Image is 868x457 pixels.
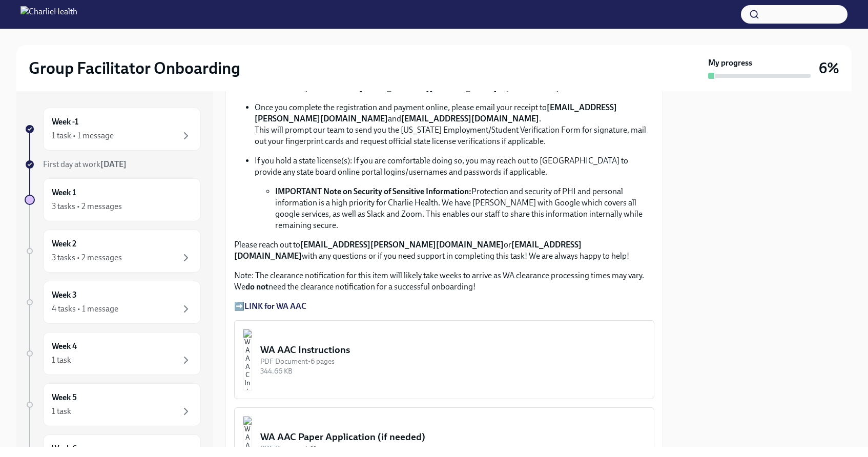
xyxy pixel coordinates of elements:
p: Note: The clearance notification for this item will likely take weeks to arrive as WA clearance p... [234,270,654,293]
span: First day at work [43,159,127,169]
div: 1 task [52,355,71,366]
strong: do not [245,282,268,292]
strong: [DATE] [100,159,127,169]
h6: Week 4 [52,341,77,352]
div: 3 tasks • 2 messages [52,201,122,212]
a: LINK for WA AAC [244,301,306,311]
div: 344.66 KB [260,366,646,376]
button: WA AAC InstructionsPDF Document•6 pages344.66 KB [234,320,654,399]
h2: Group Facilitator Onboarding [29,58,240,78]
strong: [EMAIL_ADDRESS][DOMAIN_NAME] [359,83,497,93]
strong: [EMAIL_ADDRESS][PERSON_NAME][DOMAIN_NAME] [300,240,504,250]
div: 1 task [52,406,71,417]
p: Once you complete the registration and payment online, please email your receipt to and . This wi... [255,102,654,147]
h6: Week 1 [52,187,76,198]
div: 1 task • 1 message [52,130,114,141]
h6: Week 5 [52,392,77,403]
li: Protection and security of PHI and personal information is a high priority for Charlie Health. We... [275,186,654,231]
h6: Week 6 [52,443,77,454]
a: Week 13 tasks • 2 messages [25,178,201,221]
h3: 6% [819,59,839,77]
strong: My progress [708,57,752,69]
p: ➡️ [234,301,654,312]
a: Week -11 task • 1 message [25,108,201,151]
a: Week 23 tasks • 2 messages [25,230,201,273]
a: Week 34 tasks • 1 message [25,281,201,324]
h6: Week -1 [52,116,78,128]
strong: [EMAIL_ADDRESS][DOMAIN_NAME] [401,114,539,123]
strong: IMPORTANT Note on Security of Sensitive Information: [275,186,471,196]
strong: [EMAIL_ADDRESS][PERSON_NAME][DOMAIN_NAME] [255,102,617,123]
strong: [EMAIL_ADDRESS][DOMAIN_NAME] [234,240,582,261]
a: Week 41 task [25,332,201,375]
div: 4 tasks • 1 message [52,303,118,315]
img: WA AAC Instructions [243,329,252,390]
a: Week 51 task [25,383,201,426]
p: If you hold a state license(s): If you are comfortable doing so, you may reach out to [GEOGRAPHIC... [255,155,654,178]
div: PDF Document • 11 pages [260,444,646,453]
div: 3 tasks • 2 messages [52,252,122,263]
h6: Week 3 [52,289,77,301]
div: PDF Document • 6 pages [260,357,646,366]
div: WA AAC Paper Application (if needed) [260,430,646,444]
p: Please reach out to or with any questions or if you need support in completing this task! We are ... [234,239,654,262]
div: WA AAC Instructions [260,343,646,357]
a: First day at work[DATE] [25,159,201,170]
img: CharlieHealth [20,6,77,23]
h6: Week 2 [52,238,76,250]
